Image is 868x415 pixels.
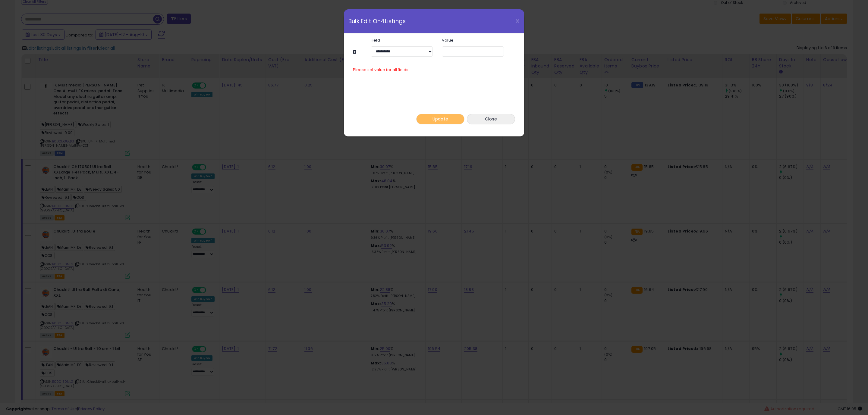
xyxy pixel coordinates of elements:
span: Please set value for all fields [353,67,408,73]
span: Update [432,116,448,122]
label: Value [437,38,508,42]
span: X [515,17,520,25]
label: Field [366,38,437,42]
button: Close [467,114,515,124]
span: Bulk Edit On 4 Listings [348,18,406,24]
